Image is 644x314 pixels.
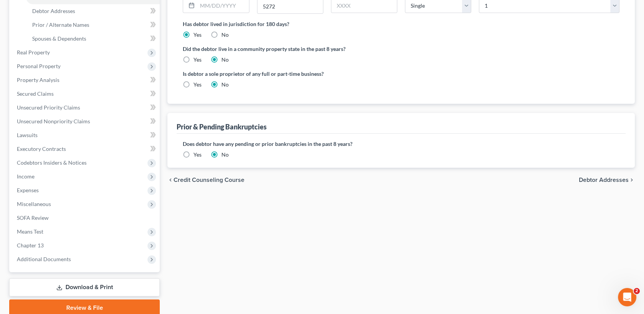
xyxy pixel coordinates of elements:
span: Property Analysis [17,77,59,83]
span: SOFA Review [17,214,49,221]
a: Executory Contracts [11,142,160,156]
a: Unsecured Priority Claims [11,101,160,114]
label: No [221,56,229,64]
span: Debtor Addresses [32,8,75,14]
a: Lawsuits [11,128,160,142]
span: Lawsuits [17,132,38,138]
a: Secured Claims [11,87,160,101]
span: Chapter 13 [17,242,44,249]
button: chevron_left Credit Counseling Course [167,177,244,183]
span: Expenses [17,187,39,193]
label: Has debtor lived in jurisdiction for 180 days? [183,20,619,28]
span: Executory Contracts [17,146,66,152]
label: Did the debtor live in a community property state in the past 8 years? [183,45,619,53]
span: Unsecured Priority Claims [17,104,80,111]
label: No [221,81,229,88]
button: Debtor Addresses chevron_right [579,177,635,183]
span: Means Test [17,228,43,235]
span: Personal Property [17,63,61,69]
span: Real Property [17,49,50,56]
a: Download & Print [9,278,160,296]
i: chevron_right [629,177,635,183]
span: Prior / Alternate Names [32,21,89,28]
div: Prior & Pending Bankruptcies [177,122,267,131]
a: Unsecured Nonpriority Claims [11,114,160,128]
span: Additional Documents [17,256,71,262]
a: SOFA Review [11,211,160,225]
label: Yes [193,151,202,159]
a: Spouses & Dependents [26,32,160,46]
label: Is debtor a sole proprietor of any full or part-time business? [183,70,397,78]
label: Yes [193,31,202,39]
iframe: Intercom live chat [618,288,636,306]
span: Spouses & Dependents [32,35,86,42]
a: Prior / Alternate Names [26,18,160,32]
label: Does debtor have any pending or prior bankruptcies in the past 8 years? [183,140,619,148]
a: Debtor Addresses [26,4,160,18]
span: Unsecured Nonpriority Claims [17,118,90,124]
span: Income [17,173,34,180]
a: Property Analysis [11,73,160,87]
label: No [221,151,229,159]
span: Debtor Addresses [579,177,629,183]
label: Yes [193,81,202,88]
span: 2 [634,288,640,294]
span: Miscellaneous [17,201,51,207]
span: Codebtors Insiders & Notices [17,159,87,166]
i: chevron_left [167,177,174,183]
label: Yes [193,56,202,64]
span: Credit Counseling Course [174,177,244,183]
span: Secured Claims [17,90,54,97]
label: No [221,31,229,39]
